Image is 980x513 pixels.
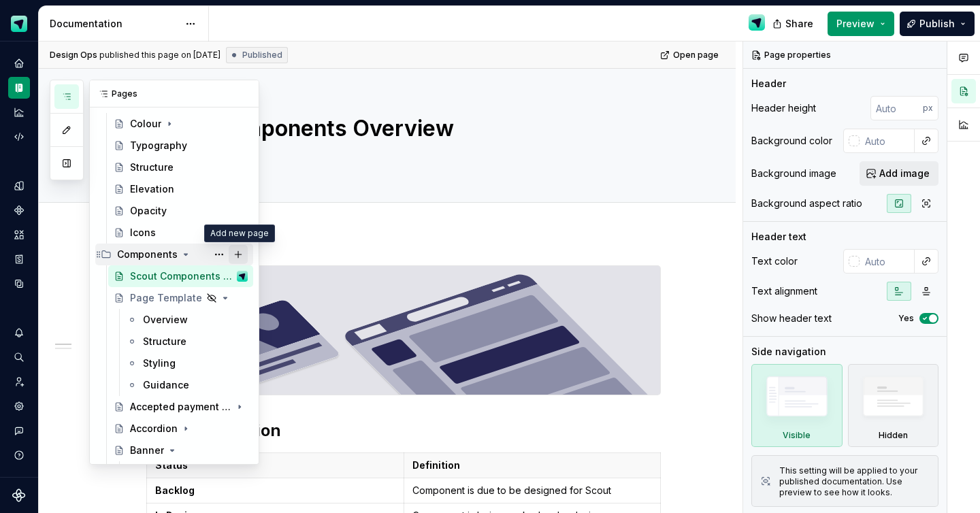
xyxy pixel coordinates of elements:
[751,364,843,447] div: Visible
[99,50,220,61] div: published this page on [DATE]
[8,224,30,246] a: Assets
[749,14,765,31] img: Design Ops
[108,396,253,418] a: Accepted payment types
[155,484,195,496] strong: Backlog
[751,167,836,180] div: Background image
[860,129,915,153] input: Auto
[751,77,786,90] div: Header
[879,167,930,180] span: Add image
[8,199,30,221] a: Components
[8,273,30,295] a: Data sources
[898,313,914,324] label: Yes
[751,230,806,244] div: Header text
[146,420,661,442] h2: Status definition
[204,225,275,242] div: Add new page
[121,331,253,352] a: Structure
[751,101,816,115] div: Header height
[900,12,975,36] button: Publish
[412,484,653,497] p: Component is due to be designed for Scout
[237,271,248,282] img: Design Ops
[147,266,660,395] img: 9eed97ac-c99d-486d-9eaf-2835e736c9ff.svg
[779,465,930,498] div: This setting will be applied to your published documentation. Use preview to see how it looks.
[121,309,253,331] a: Overview
[143,378,189,392] div: Guidance
[108,135,253,156] a: Typography
[836,17,875,31] span: Preview
[8,175,30,197] a: Design tokens
[130,400,231,414] div: Accepted payment types
[130,139,187,152] div: Typography
[130,269,234,283] div: Scout Components Overview
[751,197,862,210] div: Background aspect ratio
[751,254,798,268] div: Text color
[121,461,253,483] a: Overview
[8,346,30,368] button: Search ⌘K
[8,126,30,148] a: Code automation
[50,17,178,31] div: Documentation
[108,287,253,309] a: Page Template
[130,117,161,131] div: Colour
[108,178,253,200] a: Elevation
[8,371,30,393] a: Invite team
[919,17,955,31] span: Publish
[130,226,156,239] div: Icons
[130,182,174,196] div: Elevation
[143,357,176,370] div: Styling
[117,248,178,261] div: Components
[848,364,939,447] div: Hidden
[90,80,259,107] div: Pages
[8,322,30,344] button: Notifications
[12,489,26,502] svg: Supernova Logo
[785,17,813,31] span: Share
[108,113,253,135] a: Colour
[143,335,186,348] div: Structure
[108,156,253,178] a: Structure
[751,345,826,359] div: Side navigation
[673,50,719,61] span: Open page
[828,12,894,36] button: Preview
[783,430,811,441] div: Visible
[130,204,167,218] div: Opacity
[870,96,923,120] input: Auto
[8,52,30,74] a: Home
[143,313,188,327] div: Overview
[130,291,202,305] div: Page Template
[108,418,253,440] a: Accordion
[8,77,30,99] a: Documentation
[923,103,933,114] p: px
[751,312,832,325] div: Show header text
[8,248,30,270] a: Storybook stories
[766,12,822,36] button: Share
[8,395,30,417] a: Settings
[130,422,178,435] div: Accordion
[108,440,253,461] a: Banner
[8,101,30,123] a: Analytics
[751,134,832,148] div: Background color
[860,249,915,274] input: Auto
[412,459,653,472] p: Definition
[130,161,174,174] div: Structure
[155,459,395,472] p: Status
[108,265,253,287] a: Scout Components OverviewDesign Ops
[656,46,725,65] a: Open page
[108,200,253,222] a: Opacity
[121,374,253,396] a: Guidance
[8,420,30,442] button: Contact support
[11,16,27,32] img: e611c74b-76fc-4ef0-bafa-dc494cd4cb8a.png
[95,244,253,265] div: Components
[121,352,253,374] a: Styling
